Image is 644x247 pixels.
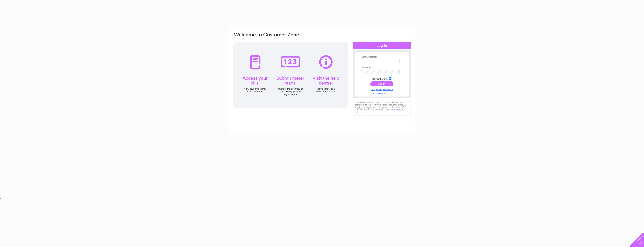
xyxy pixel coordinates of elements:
[361,91,403,94] a: Not registered?
[353,99,411,115] div: Clear Business would like to place cookies on your computer to improve your experience of the sit...
[361,87,403,91] a: Forgotten password?
[360,56,403,58] th: Email Address:
[360,66,403,69] th: Password:
[360,77,403,80] td: Remember me?
[355,108,403,113] a: cookies policy
[370,81,393,86] input: Submit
